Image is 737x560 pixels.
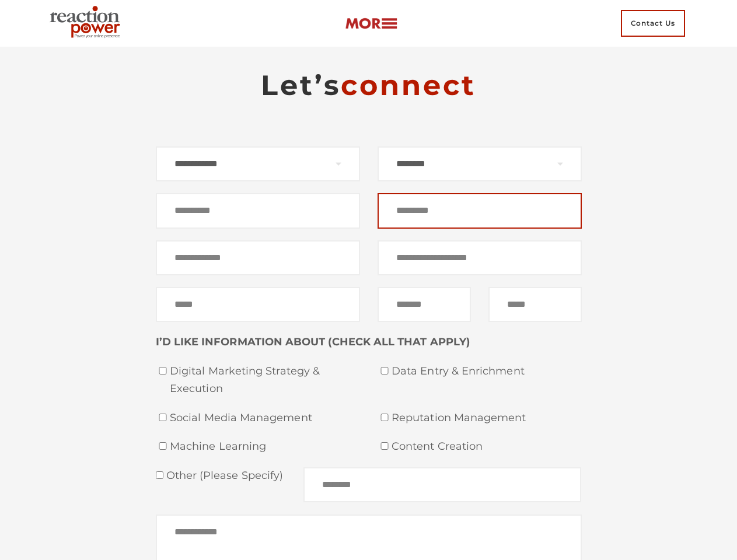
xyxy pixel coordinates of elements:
span: Contact Us [621,10,685,37]
span: Data Entry & Enrichment [392,363,582,380]
span: Content Creation [392,438,582,456]
span: Digital Marketing Strategy & Execution [170,363,360,397]
span: Reputation Management [392,409,582,427]
img: Executive Branding | Personal Branding Agency [45,2,130,44]
h2: Let’s [156,68,582,103]
span: Social Media Management [170,409,360,427]
strong: I’D LIKE INFORMATION ABOUT (CHECK ALL THAT APPLY) [156,335,470,348]
img: more-btn.png [345,17,397,30]
span: Machine Learning [170,438,360,456]
span: Other (please specify) [163,469,284,482]
span: connect [341,68,476,102]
